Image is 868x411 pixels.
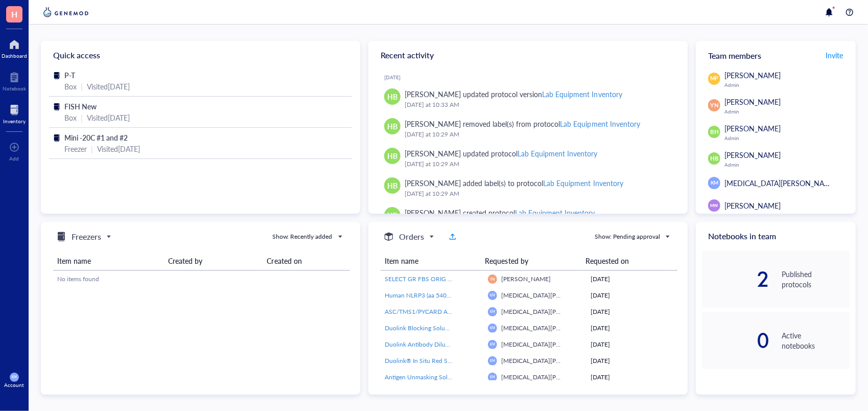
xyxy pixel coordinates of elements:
div: | [81,112,83,123]
span: P-T [64,70,75,80]
a: HB[PERSON_NAME] removed label(s) from protocolLab Equipment Inventory[DATE] at 10:29 AM [377,114,679,144]
div: Lab Equipment Inventory [518,148,598,158]
div: Box [64,81,77,92]
div: Notebooks in team [696,222,856,250]
div: [PERSON_NAME] updated protocol version [405,88,622,100]
div: Quick access [41,41,360,70]
span: [MEDICAL_DATA][PERSON_NAME] [501,340,600,349]
span: Invite [826,50,843,60]
span: HB [387,121,397,132]
th: Requested by [481,252,581,270]
div: [DATE] at 10:29 AM [405,159,671,169]
div: Lab Equipment Inventory [544,178,623,188]
div: Visited [DATE] [87,112,130,123]
a: HB[PERSON_NAME] added label(s) to protocolLab Equipment Inventory[DATE] at 10:29 AM [377,173,679,203]
div: Freezer [64,143,87,154]
div: [DATE] [591,324,673,333]
div: Lab Equipment Inventory [560,119,640,129]
span: Duolink Blocking Solution (1X) [385,324,468,332]
div: [PERSON_NAME] updated protocol [405,148,598,159]
span: Mini -20C #1 and #2 [64,132,128,143]
span: [PERSON_NAME] [724,70,781,80]
a: SELECT GR FBS ORIG 500ML [385,275,480,284]
span: Human NLRP3 (aa 540-689) Antibody [385,291,487,300]
div: 0 [702,332,769,349]
div: | [81,81,83,92]
div: [DATE] at 10:29 AM [405,129,671,140]
a: Dashboard [2,36,27,59]
div: Visited [DATE] [87,81,130,92]
div: Account [5,382,25,388]
span: KM [711,179,718,187]
span: HB [710,154,718,163]
span: H [11,8,17,20]
span: KM [490,326,495,330]
a: Antigen Unmasking Solution, Citrate-Based (H-3300-250) [385,373,480,382]
div: Admin [724,135,850,141]
div: [DATE] [591,307,673,316]
span: [PERSON_NAME] [724,150,781,160]
div: [DATE] [384,74,679,80]
a: Human NLRP3 (aa 540-689) Antibody [385,291,480,300]
span: HB [387,180,397,191]
span: FISH New [64,101,97,111]
div: [DATE] at 10:33 AM [405,100,671,110]
div: [DATE] [591,291,673,300]
th: Item name [53,252,164,270]
button: Invite [825,47,843,63]
span: Duolink® In Situ Red Starter Kit Mouse/Goat [385,356,507,365]
div: Admin [724,108,850,115]
h5: Freezers [72,231,101,243]
span: HB [387,91,397,102]
span: BH [710,128,718,136]
a: HB[PERSON_NAME] updated protocolLab Equipment Inventory[DATE] at 10:29 AM [377,144,679,173]
h5: Orders [399,231,424,243]
span: [PERSON_NAME] [724,97,781,107]
span: SELECT GR FBS ORIG 500ML [385,275,467,283]
span: [MEDICAL_DATA][PERSON_NAME] [501,307,600,316]
span: [MEDICAL_DATA][PERSON_NAME] [501,373,600,381]
div: Notebook [3,85,26,92]
a: Duolink® In Situ Red Starter Kit Mouse/Goat [385,356,480,366]
span: KM [490,359,495,363]
span: MP [711,75,718,82]
img: genemod-logo [41,6,91,18]
div: Active notebooks [782,330,850,351]
span: Duolink Antibody Diluent (1X) [385,340,466,349]
span: ASC/TMS1/PYCARD Antibody (B-3): sc-514414 [385,307,515,316]
div: [DATE] at 10:29 AM [405,189,671,199]
div: Visited [DATE] [97,143,140,154]
span: KM [490,293,495,298]
a: Duolink Blocking Solution (1X) [385,324,480,333]
div: [DATE] [591,275,673,284]
div: 2 [702,271,769,287]
span: YN [710,101,718,110]
a: Duolink Antibody Diluent (1X) [385,340,480,349]
div: Recent activity [368,41,688,70]
span: [PERSON_NAME] [724,123,781,133]
div: [DATE] [591,340,673,349]
a: Notebook [3,69,26,92]
span: YN [490,277,495,282]
span: [MEDICAL_DATA][PERSON_NAME] [501,291,600,300]
a: ASC/TMS1/PYCARD Antibody (B-3): sc-514414 [385,307,480,316]
span: [PERSON_NAME] [724,200,781,211]
div: [DATE] [591,356,673,366]
span: HB [387,150,397,162]
span: MW [710,202,718,209]
th: Created on [263,252,350,270]
div: Lab Equipment Inventory [543,89,622,99]
div: [PERSON_NAME] removed label(s) from protocol [405,118,640,129]
span: KM [490,342,495,347]
div: Inventory [3,118,26,124]
a: Inventory [3,102,26,124]
div: Box [64,112,77,123]
div: Team members [696,41,856,70]
div: Show: Recently added [272,232,333,241]
div: Published protocols [782,269,850,289]
span: [MEDICAL_DATA][PERSON_NAME] [724,178,837,188]
th: Created by [164,252,263,270]
div: Show: Pending approval [595,232,660,241]
span: [MEDICAL_DATA][PERSON_NAME] [501,356,600,365]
